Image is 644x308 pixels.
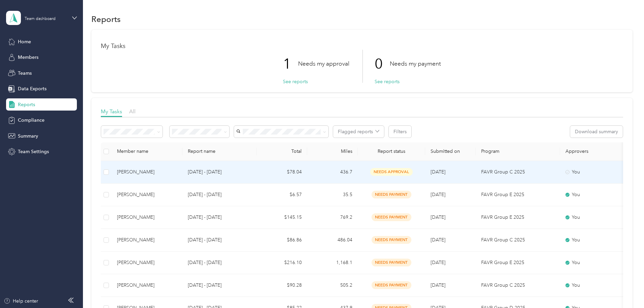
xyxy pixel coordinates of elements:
th: Program [476,142,560,161]
span: Data Exports [18,85,47,92]
div: You [565,168,622,176]
th: Approvers [560,142,627,161]
button: Flagged reports [333,126,384,138]
td: 436.7 [307,161,358,184]
p: [DATE] - [DATE] [188,259,251,266]
iframe: Everlance-gr Chat Button Frame [606,270,644,308]
span: [DATE] [431,237,445,243]
div: Total [262,148,302,154]
p: FAVR Group C 2025 [481,168,555,176]
p: Needs my payment [390,60,441,68]
p: 1 [283,50,298,78]
button: See reports [283,78,308,85]
span: My Tasks [101,108,122,115]
span: needs payment [372,281,411,289]
span: Reports [18,101,35,108]
td: 769.2 [307,206,358,229]
td: $145.15 [257,206,307,229]
th: Member name [112,142,182,161]
h1: My Tasks [101,43,623,50]
button: Download summary [570,126,623,138]
p: FAVR Group C 2025 [481,236,555,244]
p: [DATE] - [DATE] [188,236,251,244]
span: needs payment [372,213,411,221]
span: [DATE] [431,169,445,175]
span: needs approval [370,168,413,176]
p: [DATE] - [DATE] [188,282,251,289]
span: [DATE] [431,282,445,288]
p: FAVR Group E 2025 [481,259,555,266]
button: Filters [389,126,411,138]
div: [PERSON_NAME] [117,191,177,198]
span: [DATE] [431,260,445,265]
td: $216.10 [257,252,307,274]
span: Teams [18,70,32,77]
td: FAVR Group C 2025 [476,161,560,184]
p: FAVR Group C 2025 [481,282,555,289]
div: [PERSON_NAME] [117,168,177,176]
span: needs payment [372,236,411,244]
button: See reports [375,78,400,85]
div: You [565,259,622,266]
p: FAVR Group E 2025 [481,214,555,221]
span: All [129,108,136,115]
span: Home [18,38,31,45]
span: needs payment [372,259,411,266]
td: FAVR Group C 2025 [476,274,560,297]
p: [DATE] - [DATE] [188,214,251,221]
span: Compliance [18,117,45,124]
div: You [565,191,622,198]
td: $78.04 [257,161,307,184]
div: Miles [313,148,352,154]
p: Needs my approval [298,60,349,68]
div: Team dashboard [25,17,56,21]
div: You [565,282,622,289]
p: [DATE] - [DATE] [188,191,251,198]
td: 505.2 [307,274,358,297]
div: [PERSON_NAME] [117,259,177,266]
span: Team Settings [18,148,49,155]
div: You [565,236,622,244]
td: $90.28 [257,274,307,297]
td: 35.5 [307,184,358,206]
td: FAVR Group E 2025 [476,206,560,229]
p: 0 [375,50,390,78]
button: Help center [4,298,38,305]
td: 486.04 [307,229,358,252]
td: FAVR Group E 2025 [476,252,560,274]
p: FAVR Group E 2025 [481,191,555,198]
th: Submitted on [425,142,476,161]
span: [DATE] [431,192,445,197]
div: [PERSON_NAME] [117,236,177,244]
div: You [565,214,622,221]
td: FAVR Group C 2025 [476,229,560,252]
td: FAVR Group E 2025 [476,184,560,206]
span: Members [18,54,38,61]
div: Member name [117,148,177,154]
td: $6.57 [257,184,307,206]
h1: Reports [91,16,121,23]
th: Report name [182,142,257,161]
span: Summary [18,133,38,140]
p: [DATE] - [DATE] [188,168,251,176]
div: [PERSON_NAME] [117,282,177,289]
span: Report status [363,148,420,154]
span: needs payment [372,191,411,198]
span: [DATE] [431,214,445,220]
td: $86.86 [257,229,307,252]
td: 1,168.1 [307,252,358,274]
div: [PERSON_NAME] [117,214,177,221]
